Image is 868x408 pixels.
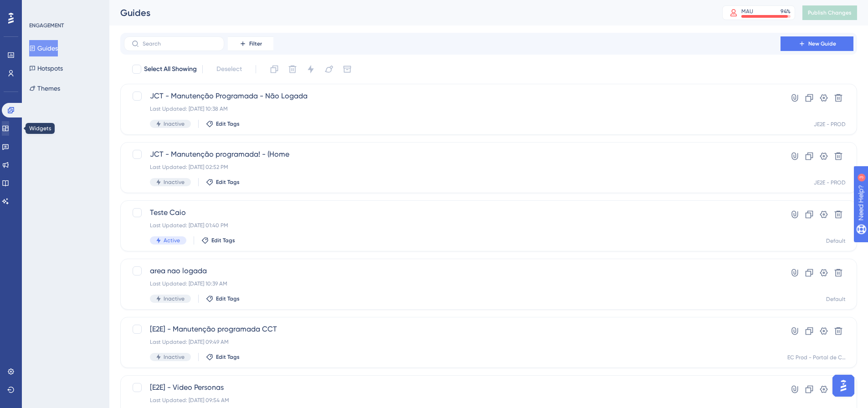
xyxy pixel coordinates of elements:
button: Edit Tags [206,353,240,361]
span: Edit Tags [211,237,235,244]
button: Publish Changes [802,5,857,20]
span: JCT - Manutenção Programada - Não Logada [150,91,755,102]
button: Themes [29,80,60,97]
span: Select All Showing [144,64,197,75]
span: Inactive [164,120,185,127]
div: 94 % [781,8,791,15]
button: Deselect [208,61,250,77]
div: Last Updated: [DATE] 02:52 PM [150,163,755,171]
span: Inactive [164,295,185,302]
button: Edit Tags [206,295,240,302]
span: area nao logada [150,265,755,276]
button: Edit Tags [206,120,240,127]
div: JE2E - PROD [814,179,846,186]
span: Teste Caio [150,207,755,218]
span: Edit Tags [216,178,240,186]
span: [E2E] - Video Personas [150,382,755,393]
span: Edit Tags [216,353,240,361]
span: [E2E] - Manutenção programada CCT [150,324,755,335]
div: Default [826,237,846,245]
div: Last Updated: [DATE] 10:39 AM [150,280,755,287]
div: ENGAGEMENT [29,22,64,29]
div: 3 [63,5,66,12]
div: Guides [120,6,699,19]
div: JE2E - PROD [814,121,846,128]
div: Default [826,296,846,303]
span: Active [164,237,180,244]
div: EC Prod - Portal de Clientes [787,354,846,361]
span: Edit Tags [216,295,240,302]
span: New Guide [808,40,836,47]
button: Edit Tags [201,237,235,244]
button: Filter [228,36,273,51]
span: Deselect [216,64,242,75]
span: JCT - Manutenção programada! - (Home [150,149,755,160]
button: Guides [29,40,58,56]
div: Last Updated: [DATE] 09:49 AM [150,338,755,346]
div: MAU [741,8,753,15]
button: Edit Tags [206,178,240,186]
div: Last Updated: [DATE] 09:54 AM [150,397,755,404]
div: Last Updated: [DATE] 01:40 PM [150,222,755,229]
span: Need Help? [21,2,57,13]
input: Search [143,41,216,47]
span: Inactive [164,178,185,186]
span: Inactive [164,353,185,361]
button: New Guide [781,36,853,51]
button: Hotspots [29,60,63,76]
div: Last Updated: [DATE] 10:38 AM [150,105,755,112]
span: Edit Tags [216,120,240,127]
span: Publish Changes [808,9,852,16]
span: Filter [249,40,262,47]
iframe: UserGuiding AI Assistant Launcher [830,372,857,399]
